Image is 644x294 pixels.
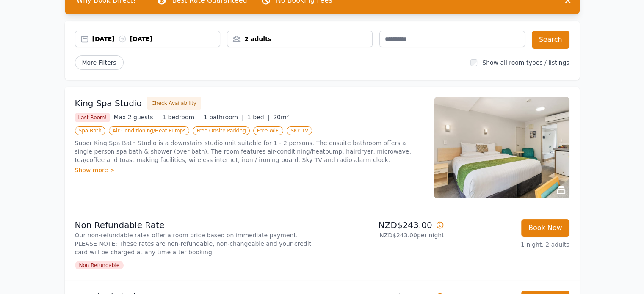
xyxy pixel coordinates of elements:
[273,114,289,121] span: 20m²
[75,139,424,164] p: Super King Spa Bath Studio is a downstairs studio unit suitable for 1 - 2 persons. The ensuite ba...
[253,126,284,135] span: Free WiFi
[287,126,312,135] span: SKY TV
[247,114,270,121] span: 1 bed |
[75,113,111,122] span: Last Room!
[75,126,105,135] span: Spa Bath
[326,219,444,231] p: NZD$243.00
[75,231,319,256] p: Our non-refundable rates offer a room price based on immediate payment. PLEASE NOTE: These rates ...
[75,55,124,70] span: More Filters
[92,35,220,43] div: [DATE] [DATE]
[193,126,249,135] span: Free Onsite Parking
[326,231,444,239] p: NZD$243.00 per night
[162,114,200,121] span: 1 bedroom |
[204,114,244,121] span: 1 bathroom |
[113,114,159,121] span: Max 2 guests |
[75,97,142,109] h3: King Spa Studio
[75,219,319,231] p: Non Refundable Rate
[482,59,569,66] label: Show all room types / listings
[521,219,569,237] button: Book Now
[451,240,569,249] p: 1 night, 2 adults
[109,126,190,135] span: Air Conditioning/Heat Pumps
[227,35,372,43] div: 2 adults
[75,261,124,269] span: Non Refundable
[75,166,424,174] div: Show more >
[532,31,569,49] button: Search
[147,97,201,110] button: Check Availability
